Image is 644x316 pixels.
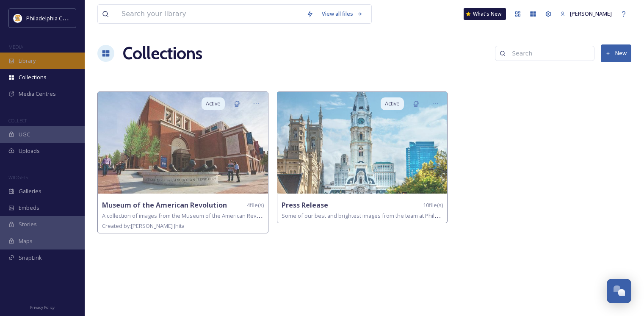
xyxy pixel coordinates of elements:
span: Collections [19,73,47,81]
span: Philadelphia Convention & Visitors Bureau [26,14,133,22]
strong: Press Release [282,200,328,210]
span: Created by: [PERSON_NAME] Jhita [102,222,185,230]
strong: Museum of the American Revolution [102,200,227,210]
span: Embeds [19,204,39,212]
span: SnapLink [19,254,42,262]
img: 7a2b044f-c3b5-482f-99eb-b3a8907ed1a0.jpg [98,92,268,194]
span: Library [19,57,36,65]
span: A collection of images from the Museum of the American Revolution. [102,211,275,219]
span: 10 file(s) [423,201,443,209]
img: 05e39393-4a7a-4a6e-bf21-b23038c83524.jpg [277,92,448,194]
span: Stories [19,220,37,228]
span: Privacy Policy [30,305,55,310]
button: New [601,44,631,62]
input: Search [508,45,590,62]
span: COLLECT [8,117,27,124]
span: Some of our best and brightest images from the team at Philadelphia Convention & Visitors Bureau [282,211,532,219]
span: Maps [19,237,33,245]
a: Privacy Policy [30,302,55,312]
span: Active [206,100,221,108]
a: Collections [123,41,202,66]
span: Uploads [19,147,40,155]
a: What's New [464,8,506,20]
a: View all files [318,6,367,22]
a: [PERSON_NAME] [556,6,616,22]
span: Active [385,100,400,108]
img: download.jpeg [14,14,22,22]
span: Media Centres [19,90,56,98]
span: [PERSON_NAME] [570,10,612,17]
span: WIDGETS [8,174,28,180]
button: Open Chat [607,279,631,303]
span: UGC [19,130,30,139]
input: Search your library [117,5,302,23]
span: 4 file(s) [247,201,264,209]
span: MEDIA [8,44,23,50]
span: Galleries [19,187,41,195]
